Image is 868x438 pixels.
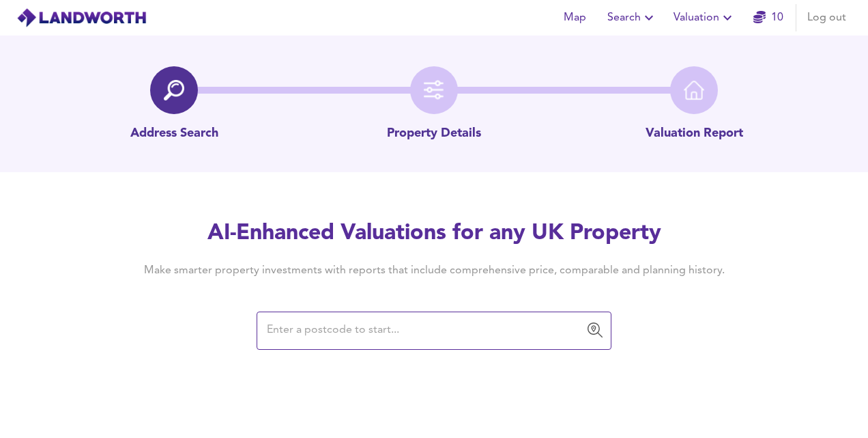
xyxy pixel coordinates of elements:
button: Map [553,4,596,31]
p: Valuation Report [646,125,743,143]
span: Valuation [674,8,736,27]
p: Property Details [387,125,481,143]
img: search-icon [164,80,184,100]
span: Map [558,8,591,27]
h2: AI-Enhanced Valuations for any UK Property [123,219,745,249]
span: Search [607,8,657,27]
img: filter-icon [424,80,444,100]
img: logo [16,8,147,28]
a: 10 [753,8,783,27]
button: Valuation [668,4,741,31]
button: Log out [802,4,852,31]
button: 10 [747,4,790,31]
span: Log out [807,8,846,27]
img: home-icon [684,80,704,100]
button: Search [602,4,663,31]
h4: Make smarter property investments with reports that include comprehensive price, comparable and p... [123,263,745,278]
p: Address Search [130,125,218,143]
input: Enter a postcode to start... [263,318,585,344]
